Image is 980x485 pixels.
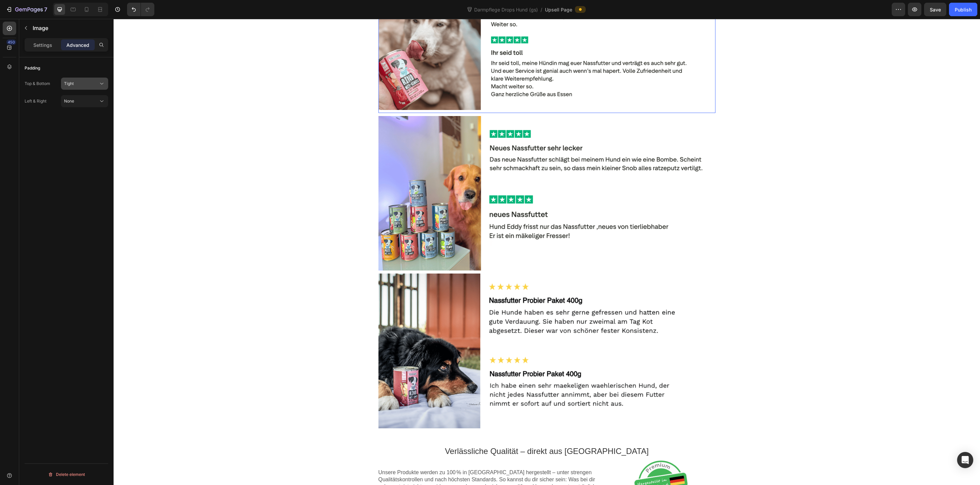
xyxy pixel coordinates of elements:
[265,450,487,478] p: Unsere Produkte werden zu 100 % in [GEOGRAPHIC_DATA] hergestellt – unter strengen Qualitätskontro...
[33,24,105,32] p: Image
[64,98,74,104] span: None
[265,427,602,437] p: Verlässliche Qualität – direkt aus [GEOGRAPHIC_DATA]
[64,81,74,86] span: Tight
[545,6,572,13] span: Upsell Page
[930,7,941,12] span: Save
[48,470,85,479] div: Delete element
[33,41,52,49] p: Settings
[25,98,47,104] div: Left & Right
[3,3,50,16] button: 7
[949,3,977,16] button: Publish
[541,6,542,13] span: /
[6,39,16,45] div: 450
[955,6,972,13] div: Publish
[25,469,108,480] button: Delete element
[44,5,47,13] p: 7
[61,78,108,90] button: Tight
[957,452,973,468] div: Open Intercom Messenger
[61,95,108,107] button: None
[473,6,539,13] span: Darmpflege Drops Hund (gs)
[25,65,40,71] div: Padding
[127,3,154,16] div: Undo/Redo
[114,19,980,485] iframe: Design area
[25,81,50,87] div: Top & Bottom
[924,3,946,16] button: Save
[66,41,89,49] p: Advanced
